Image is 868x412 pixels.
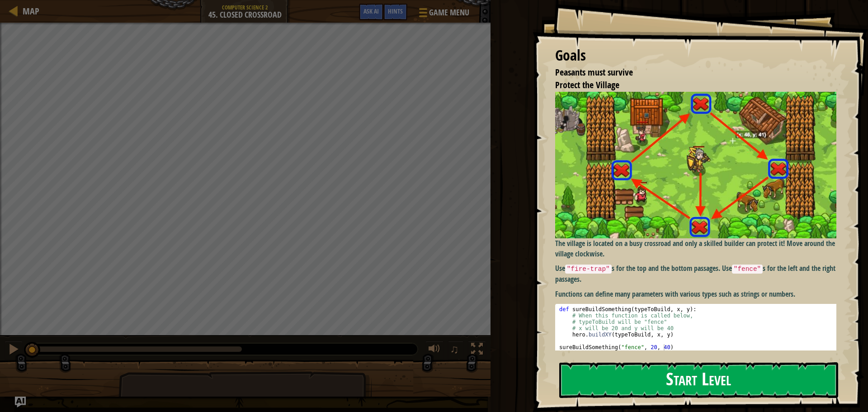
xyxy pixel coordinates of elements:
span: ♫ [450,342,459,356]
button: Game Menu [412,4,475,25]
p: The village is located on a busy crossroad and only a skilled builder can protect it! Move around... [555,92,843,259]
span: Ask AI [363,7,379,15]
span: Map [23,5,39,17]
span: Hints [388,7,403,15]
p: Functions can define many parameters with various types such as strings or numbers. [555,289,843,299]
img: Closed crossroad [555,92,843,238]
button: Start Level [559,362,838,398]
a: Map [18,5,39,17]
span: Protect the Village [555,79,619,91]
p: Use s for the top and the bottom passages. Use s for the left and the right passages. [555,263,843,284]
button: Adjust volume [425,341,443,360]
button: Ctrl + P: Pause [5,341,23,360]
code: "fence" [732,265,763,274]
code: "fire-trap" [565,265,612,274]
li: Peasants must survive [544,66,834,79]
span: Peasants must survive [555,66,633,78]
span: Game Menu [429,7,469,19]
button: Ask AI [359,4,383,20]
button: Ask AI [15,397,26,407]
button: Toggle fullscreen [468,341,486,360]
button: ♫ [448,341,463,360]
li: Protect the Village [544,79,834,92]
div: Goals [555,45,836,66]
